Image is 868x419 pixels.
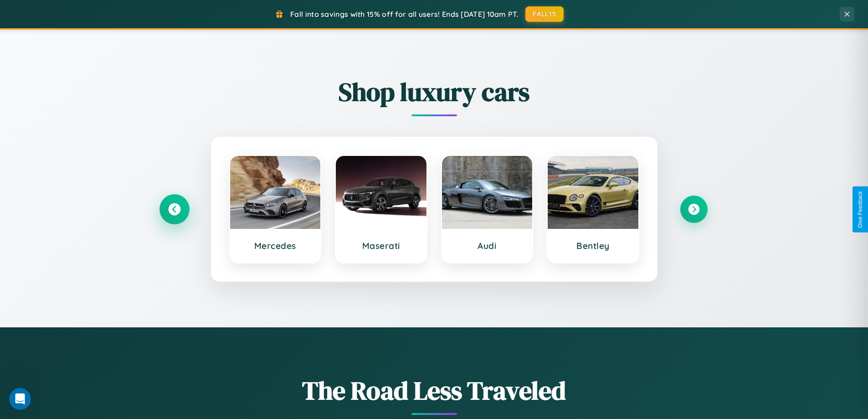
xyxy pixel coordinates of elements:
[857,191,863,228] div: Give Feedback
[557,240,629,251] h3: Bentley
[161,74,708,109] h2: Shop luxury cars
[451,240,524,251] h3: Audi
[525,6,564,22] button: FALL15
[161,373,708,408] h1: The Road Less Traveled
[9,388,31,410] iframe: Intercom live chat
[239,240,312,251] h3: Mercedes
[290,10,519,19] span: Fall into savings with 15% off for all users! Ends [DATE] 10am PT.
[345,240,417,251] h3: Maserati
